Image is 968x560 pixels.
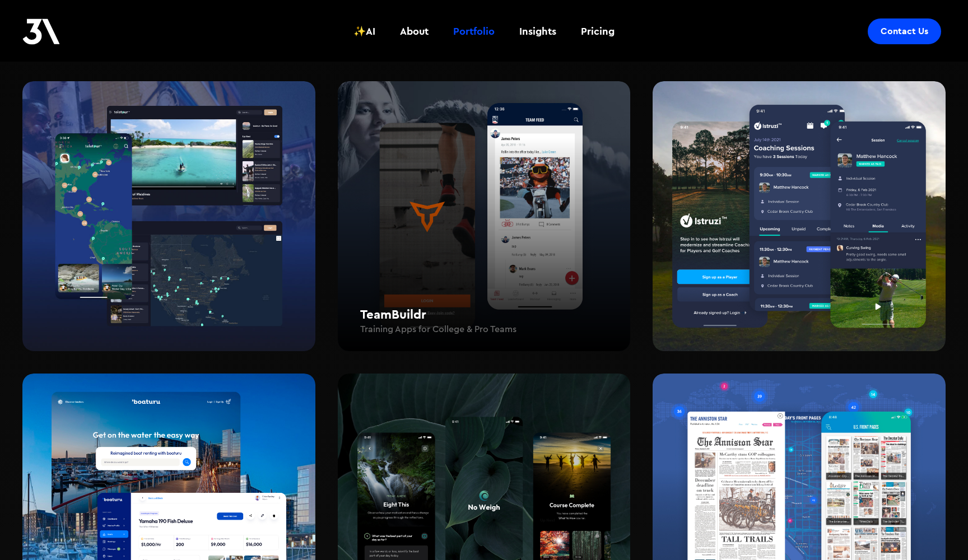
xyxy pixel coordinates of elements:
[581,24,615,39] div: Pricing
[519,24,556,39] div: Insights
[881,26,928,37] div: Contact Us
[338,81,631,351] a: TeamBuildrTraining Apps for College & Pro Teams
[400,24,429,39] div: About
[393,11,435,52] a: About
[347,11,382,52] a: ✨AI
[574,11,621,52] a: Pricing
[513,11,563,52] a: Insights
[360,324,516,335] h4: Training Apps for College & Pro Teams
[446,11,501,52] a: Portfolio
[868,18,941,44] a: Contact Us
[453,24,495,39] div: Portfolio
[353,24,375,39] div: ✨AI
[360,305,631,323] h2: TeamBuildr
